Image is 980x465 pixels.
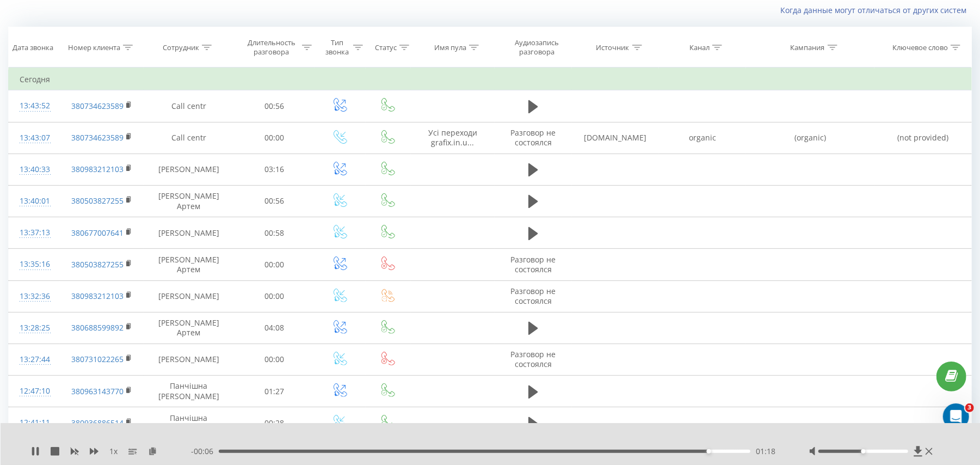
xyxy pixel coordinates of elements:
span: Усі переходи grafix.in.u... [428,127,477,148]
td: 01:27 [234,376,315,407]
div: 12:41:11 [20,412,49,433]
div: Тип звонка [324,38,351,57]
span: 01:18 [756,446,775,457]
td: Сall centr [144,90,234,122]
div: Канал [689,43,710,52]
td: [PERSON_NAME] [144,280,234,312]
div: 12:47:10 [20,381,49,402]
div: 13:35:16 [20,254,49,275]
td: 04:08 [234,312,315,344]
td: [PERSON_NAME] [144,154,234,185]
td: 00:00 [234,249,315,280]
a: 380983212103 [71,291,124,301]
div: Сотрудник [163,43,199,52]
td: [PERSON_NAME] Артем [144,185,234,217]
span: Разговор не состоялся [511,254,556,274]
td: 00:56 [234,185,315,217]
a: 380963143770 [71,386,124,396]
a: 380734623589 [71,101,124,111]
a: 380734623589 [71,132,124,143]
td: [PERSON_NAME] Артем [144,249,234,280]
span: Разговор не состоялся [511,286,556,306]
div: 13:40:01 [20,191,49,212]
td: 00:58 [234,217,315,249]
div: 13:32:36 [20,286,49,307]
td: 03:16 [234,154,315,185]
td: 00:00 [234,280,315,312]
div: Номер клиента [68,43,120,52]
a: 380731022265 [71,354,124,364]
div: 13:28:25 [20,317,49,339]
a: 380503827255 [71,195,124,206]
td: Сall centr [144,122,234,154]
span: Разговор не состоялся [511,127,556,148]
td: organic [659,122,746,154]
td: [DOMAIN_NAME] [572,122,659,154]
td: Панчішна [PERSON_NAME] [144,376,234,407]
td: Панчішна [PERSON_NAME] [144,407,234,439]
iframe: Intercom live chat [943,403,969,430]
div: Источник [596,43,630,52]
span: 3 [965,403,974,412]
td: [PERSON_NAME] Артем [144,312,234,344]
a: 380983212103 [71,164,124,174]
div: Аудиозапись разговора [504,38,569,57]
td: 00:00 [234,122,315,154]
a: 380677007641 [71,228,124,238]
div: Accessibility label [861,449,866,454]
div: Ключевое слово [892,43,948,52]
td: [PERSON_NAME] [144,217,234,249]
td: 00:28 [234,407,315,439]
td: (organic) [746,122,875,154]
a: Когда данные могут отличаться от других систем [780,5,972,15]
td: Сегодня [9,69,972,90]
div: Длительность разговора [244,38,299,57]
td: 00:56 [234,90,315,122]
span: Разговор не состоялся [511,349,556,369]
div: Accessibility label [707,449,711,454]
div: 13:27:44 [20,349,49,370]
div: 13:40:33 [20,159,49,180]
a: 380503827255 [71,259,124,270]
div: Имя пула [434,43,466,52]
a: 380688599892 [71,322,124,333]
div: 13:37:13 [20,222,49,243]
div: Статус [375,43,397,52]
div: 13:43:52 [20,95,49,117]
td: (not provided) [874,122,971,154]
div: 13:43:07 [20,127,49,149]
td: 00:00 [234,344,315,375]
span: 1 x [109,446,118,457]
td: [PERSON_NAME] [144,344,234,375]
span: - 00:06 [191,446,219,457]
a: 380936886514 [71,418,124,428]
div: Кампания [791,43,825,52]
div: Дата звонка [13,43,53,52]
